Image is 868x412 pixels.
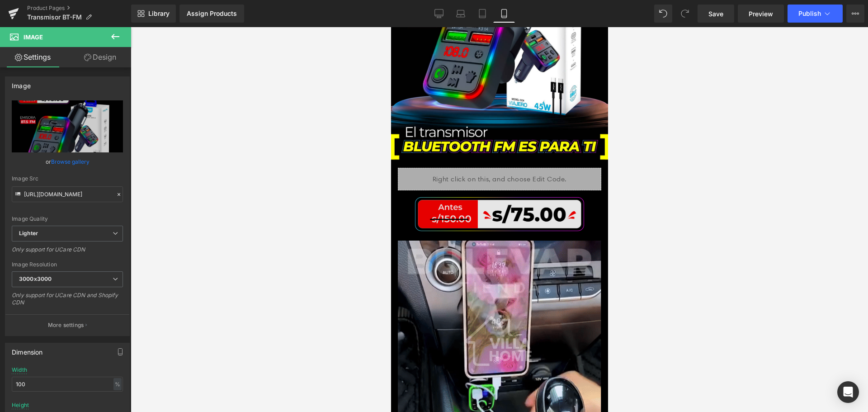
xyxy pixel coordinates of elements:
[472,5,493,23] a: Tablet
[148,9,170,18] span: Library
[27,14,82,21] span: Transmisor BT-FM
[12,377,123,392] input: auto
[12,246,123,259] div: Only support for UCare CDN
[19,275,52,282] b: 3000x3000
[798,10,821,17] span: Publish
[12,402,29,408] div: Height
[51,154,90,170] a: Browse gallery
[12,261,123,268] div: Image Resolution
[837,381,859,403] div: Open Intercom Messenger
[654,5,672,23] button: Undo
[788,5,843,23] button: Publish
[846,5,864,23] button: More
[12,216,123,222] div: Image Quality
[676,5,694,23] button: Redo
[450,5,472,23] a: Laptop
[12,157,123,166] div: or
[12,175,123,182] div: Image Src
[19,230,38,237] b: Lighter
[27,5,131,12] a: Product Pages
[48,321,84,329] p: More settings
[738,5,784,23] a: Preview
[428,5,450,23] a: Desktop
[493,5,515,23] a: Mobile
[5,314,129,336] button: More settings
[187,10,237,17] div: Assign Products
[131,5,176,23] a: New Library
[12,77,31,90] div: Image
[708,9,723,19] span: Save
[12,367,27,373] div: Width
[12,292,123,312] div: Only support for UCare CDN and Shopify CDN
[749,9,773,19] span: Preview
[113,378,122,390] div: %
[24,33,43,41] span: Image
[67,47,133,67] a: Design
[12,186,123,202] input: Link
[12,343,43,356] div: Dimension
